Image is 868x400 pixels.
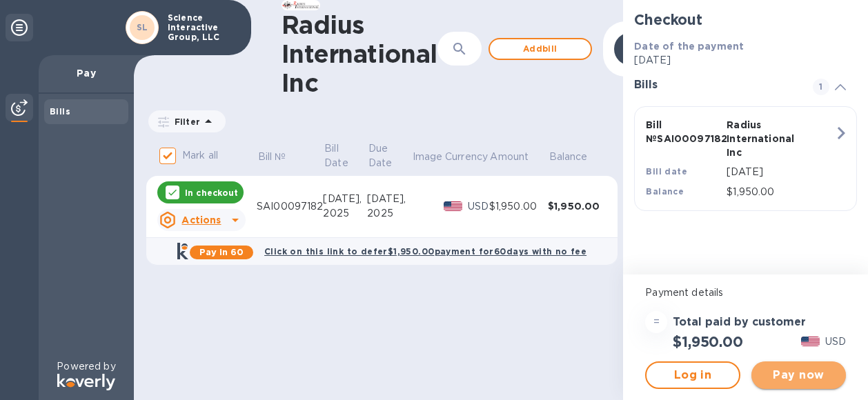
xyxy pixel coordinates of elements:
span: Log in [658,367,727,383]
button: Bill №SAI00097182Radius International IncBill date[DATE]Balance$1,950.00 [634,106,857,211]
b: Click on this link to defer $1,950.00 payment for 60 days with no fee [264,246,586,257]
b: Bills [50,106,70,117]
span: Bill № [258,150,304,164]
button: Addbill [489,38,592,60]
button: Log in [645,361,740,389]
button: Pay now [751,361,846,389]
p: USD [468,199,489,214]
div: $1,950.00 [548,199,606,213]
div: SAI00097182 [257,199,323,214]
div: [DATE], [323,192,367,206]
h3: Total paid by customer [673,316,806,329]
p: Image [413,150,443,164]
p: Bill Date [324,141,348,170]
p: [DATE] [727,165,834,179]
p: Amount [490,150,529,164]
img: USD [444,201,462,211]
p: Due Date [368,141,393,170]
img: USD [801,337,820,346]
p: Mark all [182,148,218,163]
span: Pay now [762,367,835,383]
b: SL [137,22,148,32]
div: 2025 [323,206,367,221]
p: Powered by [57,359,115,374]
p: Bill № [258,150,286,164]
span: Amount [490,150,546,164]
p: Currency [445,150,488,164]
b: Bill date [646,166,687,177]
h2: $1,950.00 [673,333,742,350]
p: Filter [169,116,200,128]
p: Pay [50,66,123,80]
h2: Checkout [634,11,857,28]
p: In checkout [185,187,238,199]
p: Radius International Inc [727,118,802,159]
b: Date of the payment [634,41,744,52]
p: $1,950.00 [727,185,834,199]
b: Balance [646,186,684,197]
span: Bill Date [324,141,366,170]
img: Logo [57,374,115,390]
p: Balance [549,150,588,164]
span: Due Date [368,141,411,170]
p: [DATE] [634,53,857,68]
span: Balance [549,150,606,164]
span: 1 [813,79,829,95]
div: 2025 [367,206,411,221]
p: Science Interactive Group, LLC [168,13,237,42]
h1: Radius International Inc [282,10,437,97]
h3: Bills [634,79,796,92]
p: USD [825,334,846,349]
p: Bill № SAI00097182 [646,118,721,146]
p: Payment details [645,286,846,300]
div: [DATE], [367,192,411,206]
div: = [645,311,667,333]
span: Add bill [501,41,580,57]
div: $1,950.00 [489,199,548,214]
u: Actions [181,214,221,226]
b: Pay in 60 [199,247,244,257]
